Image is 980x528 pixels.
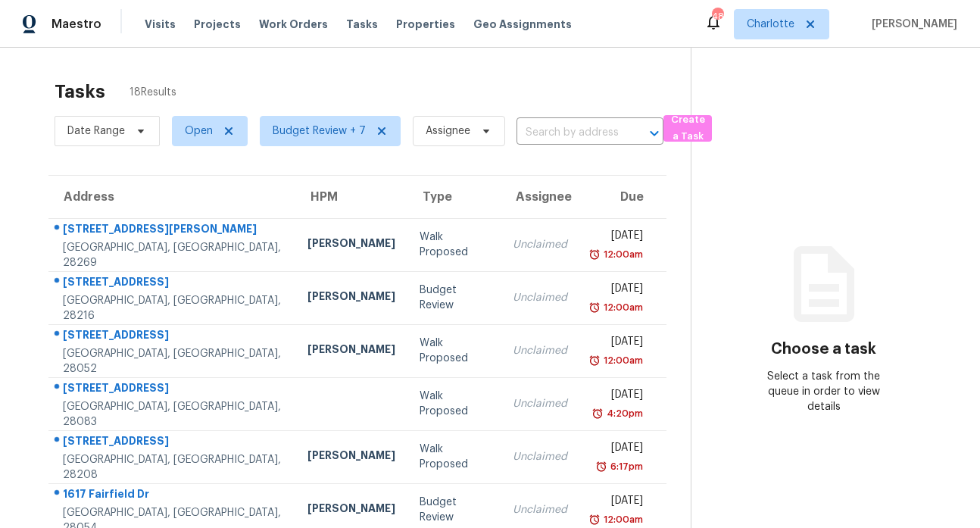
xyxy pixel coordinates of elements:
div: 12:00am [601,300,643,315]
th: Address [48,176,295,218]
span: Projects [194,17,241,32]
div: 4:20pm [604,406,643,421]
img: Overdue Alarm Icon [588,512,601,527]
span: Work Orders [259,17,328,32]
div: 48 [712,9,723,24]
button: Create a Task [663,115,712,142]
div: [STREET_ADDRESS][PERSON_NAME] [63,221,283,240]
div: [PERSON_NAME] [307,236,395,255]
span: Maestro [51,17,101,32]
span: Create a Task [671,111,704,146]
div: [PERSON_NAME] [307,289,395,308]
input: Search by address [517,121,621,145]
div: Walk Proposed [420,230,488,260]
div: Unclaimed [513,343,567,358]
span: Geo Assignments [473,17,572,32]
div: 6:17pm [607,459,643,474]
span: Visits [145,17,176,32]
div: Unclaimed [513,396,567,411]
div: [PERSON_NAME] [307,342,395,361]
div: Walk Proposed [420,389,488,419]
span: Open [185,123,213,139]
div: [GEOGRAPHIC_DATA], [GEOGRAPHIC_DATA], 28083 [63,399,283,430]
div: Budget Review [420,495,488,525]
span: Charlotte [747,17,794,32]
div: [GEOGRAPHIC_DATA], [GEOGRAPHIC_DATA], 28052 [63,346,283,376]
div: 1617 Fairfield Dr [63,486,283,505]
span: 18 Results [130,85,176,100]
div: [DATE] [591,281,643,300]
span: Date Range [67,123,125,139]
div: Unclaimed [513,449,567,464]
div: Select a task from the queue in order to view details [758,369,890,414]
div: Walk Proposed [420,442,488,472]
span: Assignee [426,123,470,139]
div: [PERSON_NAME] [307,501,395,520]
div: 12:00am [601,353,643,368]
img: Overdue Alarm Icon [588,247,601,262]
div: [DATE] [591,387,643,406]
h3: Choose a task [771,342,876,357]
div: 12:00am [601,247,643,262]
div: [GEOGRAPHIC_DATA], [GEOGRAPHIC_DATA], 28208 [63,452,283,483]
th: Type [407,176,501,218]
div: [DATE] [591,334,643,353]
th: Due [579,176,666,218]
th: Assignee [501,176,579,218]
div: Budget Review [420,283,488,313]
div: [GEOGRAPHIC_DATA], [GEOGRAPHIC_DATA], 28216 [63,293,283,323]
img: Overdue Alarm Icon [588,300,601,315]
div: [DATE] [591,440,643,459]
h2: Tasks [55,84,105,99]
div: Unclaimed [513,502,567,517]
div: [DATE] [591,228,643,247]
div: [STREET_ADDRESS] [63,327,283,346]
div: Unclaimed [513,237,567,252]
div: Unclaimed [513,290,567,305]
div: [STREET_ADDRESS] [63,274,283,293]
div: Walk Proposed [420,336,488,366]
img: Overdue Alarm Icon [588,353,601,368]
div: 12:00am [601,512,643,527]
div: [STREET_ADDRESS] [63,433,283,452]
span: [PERSON_NAME] [866,17,957,32]
span: Tasks [346,19,378,30]
span: Properties [396,17,455,32]
span: Budget Review + 7 [273,123,366,139]
div: [DATE] [591,493,643,512]
div: [PERSON_NAME] [307,448,395,467]
img: Overdue Alarm Icon [595,459,607,474]
div: [STREET_ADDRESS] [63,380,283,399]
img: Overdue Alarm Icon [591,406,604,421]
th: HPM [295,176,407,218]
button: Open [644,123,665,144]
div: [GEOGRAPHIC_DATA], [GEOGRAPHIC_DATA], 28269 [63,240,283,270]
